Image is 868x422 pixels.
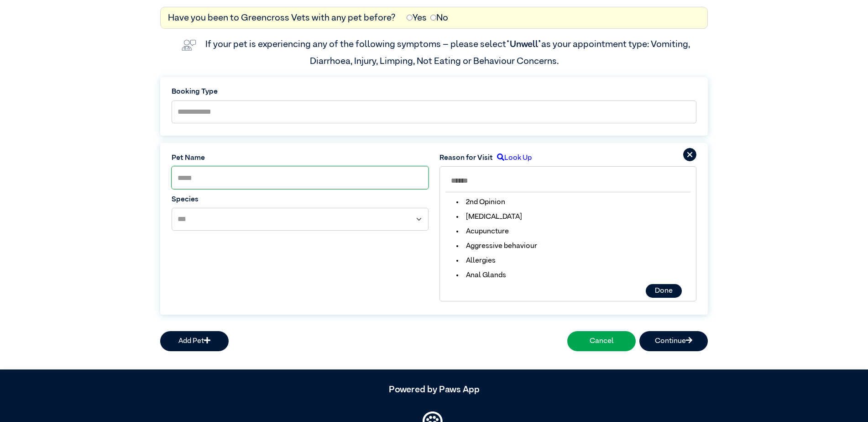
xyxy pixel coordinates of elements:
label: Reason for Visit [439,153,493,164]
input: No [430,15,436,21]
h5: Powered by Paws App [160,384,708,395]
button: Continue [639,331,708,351]
li: Aggressive behaviour [449,241,544,252]
label: Yes [407,11,427,25]
li: Acupuncture [449,226,516,237]
li: 2nd Opinion [449,197,512,208]
button: Done [646,284,682,298]
img: vet [178,36,200,54]
label: Species [172,194,429,205]
button: Add Pet [160,331,229,351]
label: No [430,11,448,25]
label: If your pet is experiencing any of the following symptoms – please select as your appointment typ... [205,40,692,65]
label: Have you been to Greencross Vets with any pet before? [168,11,396,25]
label: Pet Name [172,153,429,164]
input: Yes [407,15,413,21]
li: Allergies [449,255,503,266]
li: Anal Glands [449,270,513,281]
label: Look Up [493,153,532,164]
button: Cancel [567,331,636,351]
li: [MEDICAL_DATA] [449,211,529,222]
span: “Unwell” [506,40,541,49]
label: Booking Type [172,86,696,97]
